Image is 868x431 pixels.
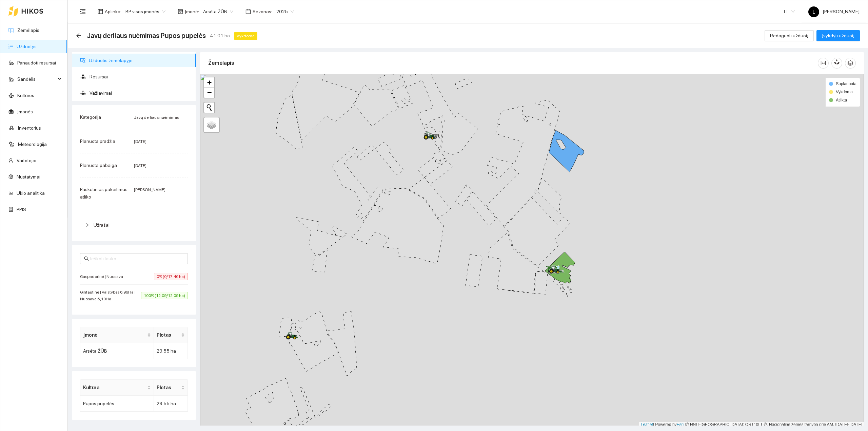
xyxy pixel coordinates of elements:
th: this column's title is Plotas,this column is sortable [154,327,188,343]
span: Kategorija [80,114,101,120]
button: menu-fold [76,5,90,18]
span: Užduotis žemėlapyje [89,54,191,67]
div: Užrašai [80,217,188,233]
span: Plotas [157,331,180,339]
a: Užduotys [17,44,37,49]
span: search [84,256,89,261]
span: Gaspadorinė | Nuosava [80,273,126,280]
span: right [85,223,90,227]
span: 100% (12.09/12.09 ha) [141,292,188,299]
a: Įmonės [17,109,33,114]
span: Aplinka : [105,8,121,15]
a: Leaflet [641,422,653,427]
span: Atlikta [836,98,847,102]
span: + [207,78,212,87]
a: PPIS [17,207,26,212]
span: Vykdoma [836,90,853,94]
span: Kultūra [83,384,146,391]
span: [DATE] [134,163,146,168]
span: column-width [818,60,828,66]
span: Paskutinius pakeitimus atliko [80,187,127,200]
span: Arsėta ŽŪB [203,6,233,17]
span: BP visos įmonės [125,6,165,17]
span: − [207,88,212,97]
a: Zoom in [204,77,214,88]
span: arrow-left [76,33,81,38]
span: [PERSON_NAME] [808,9,860,14]
a: Kultūros [17,93,34,98]
span: layout [98,9,103,14]
span: 2025 [276,6,294,17]
button: column-width [818,58,829,69]
span: Įmonė : [185,8,199,15]
span: Sandėlis [17,72,56,86]
span: L [813,6,815,17]
input: Ieškoti lauko [90,255,184,262]
span: 41.01 ha [210,32,230,39]
td: 29.55 ha [154,343,188,359]
span: menu-fold [80,8,86,15]
span: shop [178,9,183,14]
span: Užrašai [94,222,110,228]
a: Ūkio analitika [17,190,45,196]
a: Vartotojai [17,158,36,163]
a: Redaguoti užduotį [765,33,814,38]
span: Plotas [157,384,180,391]
span: Gintautinė | Valstybės 6,99Ha | Nuosava 5,10Ha [80,289,141,302]
a: Zoom out [204,88,214,98]
span: Planuota pabaiga [80,163,117,168]
th: this column's title is Plotas,this column is sortable [154,380,188,396]
span: Javų derliaus nuėmimas [134,115,179,120]
span: [PERSON_NAME] [134,187,165,192]
span: [DATE] [134,139,146,144]
th: this column's title is Įmonė,this column is sortable [80,327,154,343]
div: Žemėlapis [208,53,818,73]
button: Įvykdyti užduotį [816,30,860,41]
td: 29.55 ha [154,396,188,412]
a: Inventorius [18,125,41,131]
th: this column's title is Kultūra,this column is sortable [80,380,154,396]
span: calendar [245,9,251,14]
a: Meteorologija [18,142,47,147]
div: Atgal [76,33,81,39]
a: Panaudoti resursai [17,60,56,65]
span: Sezonas : [253,8,272,15]
span: 0% (0/17.46 ha) [154,273,188,280]
span: Vykdoma [234,32,257,40]
span: LT [784,6,795,17]
span: Įmonė [83,331,146,339]
a: Žemėlapis [17,27,39,33]
span: | [685,422,686,427]
span: Važiavimai [90,86,191,100]
div: | Powered by © HNIT-[GEOGRAPHIC_DATA]; ORT10LT ©, Nacionalinė žemės tarnyba prie AM, [DATE]-[DATE] [639,422,864,428]
span: Suplanuota [836,81,856,86]
span: Javų derliaus nuėmimas Pupos pupelės [87,30,206,41]
span: Įvykdyti užduotį [822,32,854,39]
span: Redaguoti užduotį [770,32,808,39]
a: Layers [204,117,219,132]
a: Esri [677,422,684,427]
button: Initiate a new search [204,102,214,113]
td: Pupos pupelės [80,396,154,412]
button: Redaguoti užduotį [765,30,814,41]
span: Planuota pradžia [80,138,115,144]
span: Resursai [90,70,191,83]
td: Arsėta ŽŪB [80,343,154,359]
a: Nustatymai [17,174,40,180]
